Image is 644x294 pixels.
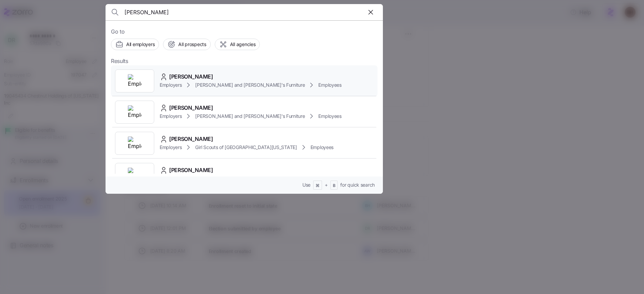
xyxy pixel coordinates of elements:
[128,74,141,88] img: Employer logo
[111,27,377,36] span: Go to
[163,39,210,50] button: All prospects
[230,41,256,48] span: All agencies
[310,144,333,151] span: Employees
[169,166,213,174] span: [PERSON_NAME]
[169,135,213,143] span: [PERSON_NAME]
[195,113,305,120] span: [PERSON_NAME] and [PERSON_NAME]'s Furniture
[318,82,341,88] span: Employees
[160,113,182,120] span: Employers
[111,57,128,65] span: Results
[195,144,297,151] span: Girl Scouts of [GEOGRAPHIC_DATA][US_STATE]
[316,183,320,189] span: ⌘
[169,72,213,81] span: [PERSON_NAME]
[325,182,328,188] span: +
[215,39,260,50] button: All agencies
[128,105,141,119] img: Employer logo
[318,113,341,120] span: Employees
[128,168,141,181] img: Employer logo
[302,182,310,188] span: Use
[340,182,375,188] span: for quick search
[160,82,182,88] span: Employers
[160,144,182,151] span: Employers
[169,104,213,112] span: [PERSON_NAME]
[178,41,206,48] span: All prospects
[128,136,141,150] img: Employer logo
[111,39,159,50] button: All employers
[195,82,305,88] span: [PERSON_NAME] and [PERSON_NAME]'s Furniture
[126,41,155,48] span: All employers
[333,183,336,189] span: B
